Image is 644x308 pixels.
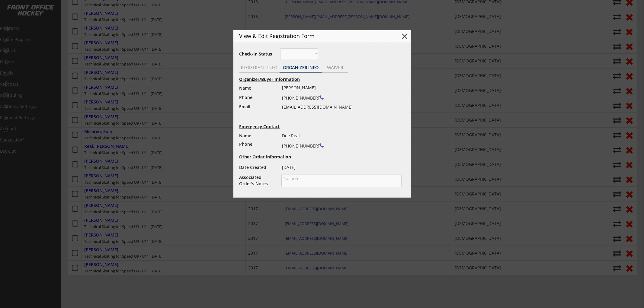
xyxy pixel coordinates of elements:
div: Name Phone [239,132,276,148]
button: close [400,32,409,41]
div: Organizer/Buyer Information [239,77,408,81]
div: WAIVER [322,65,348,70]
div: Name Phone Email [239,84,276,121]
div: Other Order Information [239,155,408,159]
div: ORGANIZER INFO [280,65,322,70]
div: Check-In Status [239,52,274,56]
div: Emergency Contact [239,125,285,129]
div: [PERSON_NAME] [PHONE_NUMBER] [EMAIL_ADDRESS][DOMAIN_NAME] [282,84,398,111]
div: Dee Real [PHONE_NUMBER] [282,132,398,151]
div: REGISTRANT INFO [239,65,280,70]
div: [DATE] [282,163,398,172]
div: Date Created [239,163,276,172]
div: Associated Order's Notes [239,174,276,187]
div: View & Edit Registration Form [239,33,390,39]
